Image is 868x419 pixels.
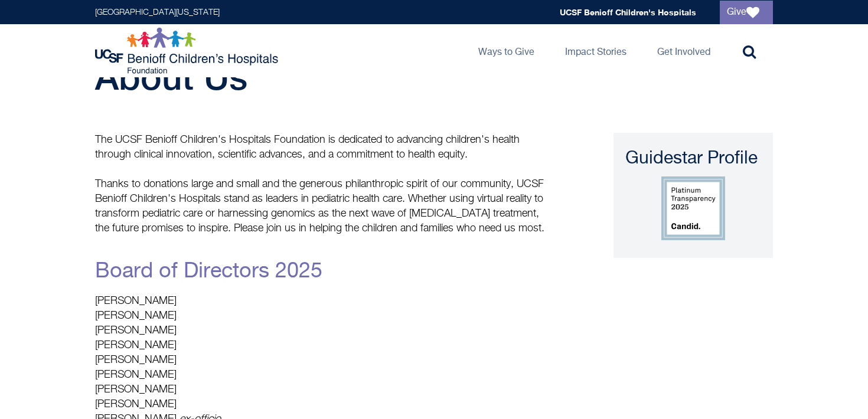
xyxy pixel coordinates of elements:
[95,261,322,282] a: Board of Directors 2025
[560,7,696,17] a: UCSF Benioff Children's Hospitals
[95,27,281,74] img: Logo for UCSF Benioff Children's Hospitals Foundation
[648,24,720,77] a: Get Involved
[95,133,550,162] p: The UCSF Benioff Children's Hospitals Foundation is dedicated to advancing children's health thro...
[661,176,725,240] img: Guidestar Profile logo
[95,8,220,17] a: [GEOGRAPHIC_DATA][US_STATE]
[556,24,636,77] a: Impact Stories
[469,24,544,77] a: Ways to Give
[720,1,773,24] a: Give
[95,177,550,236] p: Thanks to donations large and small and the generous philanthropic spirit of our community, UCSF ...
[625,147,761,171] div: Guidestar Profile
